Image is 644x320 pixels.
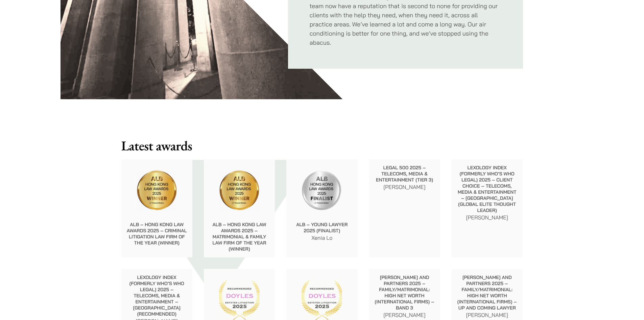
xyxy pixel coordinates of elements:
p: Lexology Index (formerly Who’s Who Legal) 2025 – Client Choice – Telecoms, Media & Entertainment ... [457,165,518,213]
p: Legal 500 2025 – Telecoms, Media & Entertainment (Tier 3) [374,165,435,183]
p: [PERSON_NAME] and Partners 2025 – Family/Matrimonial: High Net Worth (International Firms) – Band 3 [374,274,435,311]
p: [PERSON_NAME] [374,311,435,319]
p: ALB – Hong Kong Law Awards 2025 – Matrimonial & Family Law Firm of the Year (Winner) [209,221,270,252]
p: ALB – Young Lawyer 2025 (Finalist) [292,221,352,234]
p: [PERSON_NAME] [374,183,435,191]
p: [PERSON_NAME] [457,213,518,221]
h2: Latest awards [121,137,523,154]
p: Xenia Lo [292,234,352,242]
p: [PERSON_NAME] [457,311,518,319]
p: ALB – Hong Kong Law Awards 2025 – Criminal Litigation Law Firm of the Year (Winner) [127,221,187,246]
p: [PERSON_NAME] and Partners 2025 – Family/Matrimonial: High Net Worth (International Firms) – Up a... [457,274,518,311]
p: Lexology Index (formerly Who’s Who Legal) 2025 – Telecoms, Media & Entertainment – [GEOGRAPHIC_DA... [127,274,187,317]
